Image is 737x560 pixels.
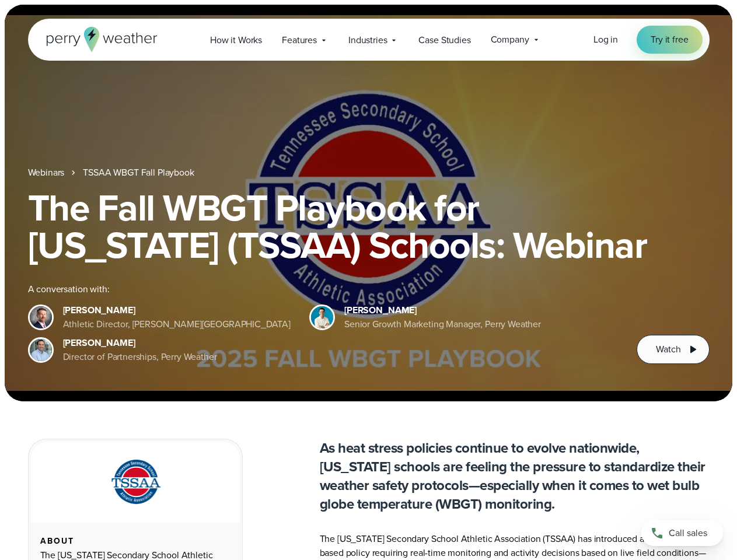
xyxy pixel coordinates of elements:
[83,166,194,180] a: TSSAA WBGT Fall Playbook
[28,166,710,180] nav: Breadcrumb
[30,306,52,328] img: Brian Wyatt
[210,33,262,47] span: How it Works
[40,537,230,546] div: About
[418,33,470,47] span: Case Studies
[344,303,541,317] div: [PERSON_NAME]
[344,317,541,331] div: Senior Growth Marketing Manager, Perry Weather
[320,439,710,513] p: As heat stress policies continue to evolve nationwide, [US_STATE] schools are feeling the pressur...
[669,526,707,540] span: Call sales
[63,350,217,364] div: Director of Partnerships, Perry Weather
[28,282,619,296] div: A conversation with:
[641,520,723,546] a: Call sales
[656,342,680,356] span: Watch
[593,33,618,46] span: Log in
[408,28,480,52] a: Case Studies
[637,335,709,364] button: Watch
[96,456,174,509] img: TSSAA-Tennessee-Secondary-School-Athletic-Association.svg
[63,303,291,317] div: [PERSON_NAME]
[63,336,217,350] div: [PERSON_NAME]
[28,166,65,180] a: Webinars
[651,33,688,47] span: Try it free
[491,33,529,47] span: Company
[348,33,387,47] span: Industries
[30,339,52,361] img: Jeff Wood
[282,33,317,47] span: Features
[637,26,702,54] a: Try it free
[200,28,272,52] a: How it Works
[593,33,618,47] a: Log in
[311,306,333,328] img: Spencer Patton, Perry Weather
[28,189,710,264] h1: The Fall WBGT Playbook for [US_STATE] (TSSAA) Schools: Webinar
[63,317,291,331] div: Athletic Director, [PERSON_NAME][GEOGRAPHIC_DATA]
